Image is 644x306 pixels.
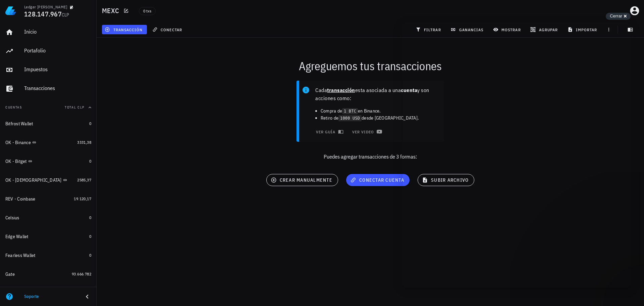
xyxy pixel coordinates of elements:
[102,5,121,16] h1: MEXC
[5,271,15,277] div: Gate
[97,152,644,161] p: Puedes agregar transacciones de 3 formas:
[77,140,91,145] span: 3331,38
[74,196,91,201] span: 19.120,17
[352,129,381,134] span: ver video
[402,23,631,288] iframe: Help Scout Beacon - Live Chat, Contact Form, and Knowledge Base
[24,4,67,10] div: Ledger [PERSON_NAME]
[89,234,91,239] span: 0
[346,174,410,186] button: conectar cuenta
[154,27,182,32] span: conectar
[89,121,91,126] span: 0
[5,177,62,183] div: OK - [DEMOGRAPHIC_DATA]
[89,253,91,258] span: 0
[24,47,91,54] div: Portafolio
[143,7,151,15] span: 0 txs
[72,271,91,276] span: 93.666.782
[5,159,27,164] div: OK - Bitget
[150,25,186,34] button: conectar
[401,87,417,93] b: cuenta
[266,174,338,186] button: crear manualmente
[5,253,36,258] div: Fearless Wallet
[3,210,94,226] a: Celsius 0
[24,29,91,35] div: Inicio
[24,85,91,91] div: Transacciones
[352,177,404,183] span: conectar cuenta
[5,215,19,221] div: Celsius
[3,81,94,97] a: Transacciones
[3,134,94,150] a: OK - Binance 3331,38
[610,13,622,18] span: Cerrar
[315,86,439,102] p: Cada esta asociada a una y son acciones como:
[311,127,346,136] button: ver guía
[102,25,147,34] button: transacción
[3,172,94,188] a: OK - [DEMOGRAPHIC_DATA] 2585,37
[3,99,94,116] button: CuentasTotal CLP
[3,247,94,263] a: Fearless Wallet 0
[3,191,94,207] a: REV - Coinbase 19.120,17
[321,107,439,115] li: Compra de en Binance.
[3,228,94,245] a: Edge Wallet 0
[321,115,439,122] li: Retiro de desde [GEOGRAPHIC_DATA].
[347,127,385,136] a: ver video
[89,215,91,220] span: 0
[65,105,85,110] span: Total CLP
[3,24,94,40] a: Inicio
[342,108,358,115] code: 1 BTC
[3,153,94,169] a: OK - Bitget 0
[24,9,62,18] span: 128.147.967
[5,140,31,145] div: OK - Binance
[3,116,94,132] a: Bitfrost Wallet 0
[5,234,29,239] div: Edge Wallet
[315,129,342,134] span: ver guía
[338,115,362,122] code: 1000 USD
[77,177,91,182] span: 2585,37
[106,27,143,32] span: transacción
[3,43,94,59] a: Portafolio
[5,196,36,202] div: REV - Coinbase
[24,66,91,73] div: Impuestos
[3,266,94,282] a: Gate 93.666.782
[5,5,16,16] img: LedgiFi
[3,62,94,78] a: Impuestos
[24,294,78,299] div: Soporte
[606,13,631,20] button: Cerrar
[62,12,69,18] span: CLP
[89,159,91,164] span: 0
[5,121,33,127] div: Bitfrost Wallet
[327,87,355,93] b: transacción
[272,177,332,183] span: crear manualmente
